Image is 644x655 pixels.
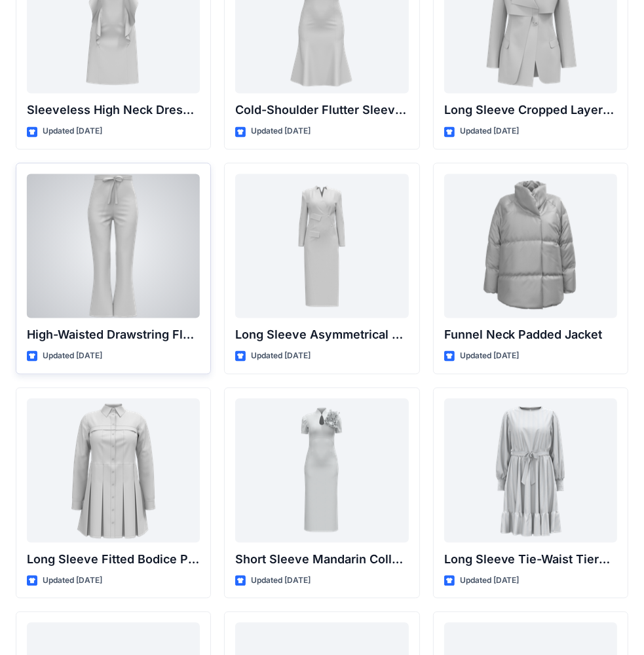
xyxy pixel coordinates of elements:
p: Updated [DATE] [43,124,102,138]
p: Updated [DATE] [43,349,102,363]
p: Updated [DATE] [460,124,520,138]
p: Updated [DATE] [460,574,520,588]
p: Cold-Shoulder Flutter Sleeve Midi Dress [235,101,408,119]
p: Long Sleeve Asymmetrical Wrap Midi Dress [235,326,408,344]
p: Sleeveless High Neck Dress with Front Ruffle [27,101,200,119]
p: Short Sleeve Mandarin Collar Sheath Dress with Floral Appliqué [235,550,408,569]
p: Updated [DATE] [460,349,520,363]
p: Long Sleeve Fitted Bodice Pleated Mini Shirt Dress [27,550,200,569]
a: Long Sleeve Fitted Bodice Pleated Mini Shirt Dress [27,398,200,542]
p: Long Sleeve Cropped Layered Blazer Dress [444,101,617,119]
p: High-Waisted Drawstring Flare Trousers [27,326,200,344]
p: Updated [DATE] [251,349,311,363]
a: High-Waisted Drawstring Flare Trousers [27,174,200,318]
p: Funnel Neck Padded Jacket [444,326,617,344]
a: Funnel Neck Padded Jacket [444,174,617,318]
p: Updated [DATE] [43,574,102,588]
p: Updated [DATE] [251,124,311,138]
a: Short Sleeve Mandarin Collar Sheath Dress with Floral Appliqué [235,398,408,542]
a: Long Sleeve Asymmetrical Wrap Midi Dress [235,174,408,318]
p: Long Sleeve Tie-Waist Tiered Hem Midi Dress [444,550,617,569]
a: Long Sleeve Tie-Waist Tiered Hem Midi Dress [444,398,617,542]
p: Updated [DATE] [251,574,311,588]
